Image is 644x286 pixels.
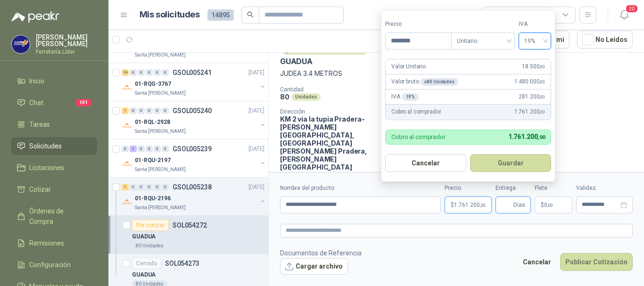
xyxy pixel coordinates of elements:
[132,242,167,250] div: 80 Unidades
[173,107,212,114] p: GSOL005240
[470,154,551,172] button: Guardar
[132,220,169,231] div: Por cotizar
[36,49,97,55] p: Ferretería Líder
[207,9,234,21] span: 14895
[248,106,264,115] p: [DATE]
[122,181,266,212] a: 1 0 0 0 0 0 GSOL005238[DATE] Company Logo01-RQU-2196Santa [PERSON_NAME]
[130,69,137,76] div: 0
[391,77,458,86] p: Valor bruto
[11,159,97,177] a: Licitaciones
[29,119,50,130] span: Tareas
[146,146,153,152] div: 0
[122,67,266,97] a: 16 0 0 0 0 0 GSOL005241[DATE] Company Logo01-RQG-3767Santa [PERSON_NAME]
[122,196,133,208] img: Company Logo
[130,184,137,190] div: 0
[576,184,633,193] label: Validez
[130,107,137,114] div: 0
[519,92,545,101] span: 281.200
[11,11,59,23] img: Logo peakr
[454,202,486,208] span: 1.761.200
[135,118,170,127] p: 01-RQL-2928
[140,8,200,22] h1: Mis solicitudes
[518,253,556,271] button: Cancelar
[173,184,212,190] p: GSOL005238
[625,4,638,13] span: 20
[122,107,129,114] div: 1
[138,69,145,76] div: 0
[280,248,362,258] p: Documentos de Referencia
[11,115,97,133] a: Tareas
[11,256,97,274] a: Configuración
[173,222,207,229] p: SOL054272
[539,109,545,114] span: ,00
[173,146,212,152] p: GSOL005239
[544,202,553,208] span: 0
[29,76,44,86] span: Inicio
[519,20,551,29] label: IVA
[146,69,153,76] div: 0
[75,99,91,106] span: 101
[162,184,169,190] div: 0
[541,202,544,208] span: $
[495,184,531,193] label: Entrega
[29,260,71,270] span: Configuración
[154,146,161,152] div: 0
[537,134,545,140] span: ,00
[385,20,451,29] label: Precio
[280,258,348,275] button: Cargar archivo
[11,234,97,252] a: Remisiones
[135,128,186,135] p: Santa [PERSON_NAME]
[577,31,633,49] button: No Leídos
[135,194,171,203] p: 01-RQU-2196
[29,141,62,151] span: Solicitudes
[513,197,525,213] span: Días
[122,69,129,76] div: 16
[514,77,545,86] span: 1.480.000
[291,93,321,101] div: Unidades
[122,143,266,173] a: 0 1 0 0 0 0 GSOL005239[DATE] Company Logo01-RQU-2197Santa [PERSON_NAME]
[135,80,171,89] p: 01-RQG-3767
[132,270,156,279] p: GUADUA
[162,69,169,76] div: 0
[508,133,545,140] span: 1.761.200
[280,108,384,115] p: Dirección
[29,98,43,108] span: Chat
[130,146,137,152] div: 1
[162,146,169,152] div: 0
[135,90,186,97] p: Santa [PERSON_NAME]
[165,260,199,267] p: SOL054273
[514,107,545,116] span: 1.761.200
[29,184,51,195] span: Cotizar
[280,86,404,93] p: Cantidad
[162,107,169,114] div: 0
[146,107,153,114] div: 0
[480,203,486,208] span: ,00
[248,183,264,192] p: [DATE]
[280,68,633,79] p: JUDEA 3.4 METROS
[445,196,492,213] p: $1.761.200,00
[138,184,145,190] div: 0
[560,253,633,271] button: Publicar Cotización
[132,232,156,241] p: GUADUA
[154,107,161,114] div: 0
[539,79,545,84] span: ,00
[154,184,161,190] div: 0
[122,105,266,135] a: 1 0 0 0 0 0 GSOL005240[DATE] Company Logo01-RQL-2928Santa [PERSON_NAME]
[539,64,545,69] span: ,00
[522,62,545,71] span: 18.500
[135,204,186,212] p: Santa [PERSON_NAME]
[524,34,545,48] span: 19%
[457,34,509,48] span: Unitario
[11,137,97,155] a: Solicitudes
[146,184,153,190] div: 0
[280,93,289,101] p: 80
[122,158,133,170] img: Company Logo
[11,202,97,230] a: Órdenes de Compra
[539,94,545,99] span: ,00
[247,11,254,18] span: search
[248,145,264,154] p: [DATE]
[36,34,97,47] p: [PERSON_NAME] [PERSON_NAME]
[535,184,572,193] label: Flete
[122,146,129,152] div: 0
[402,93,419,101] div: 19 %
